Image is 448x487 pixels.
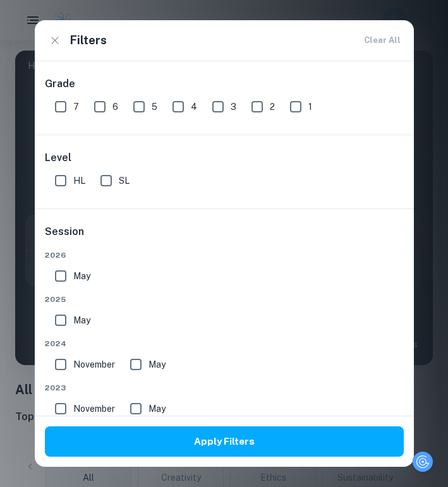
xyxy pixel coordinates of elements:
[231,100,236,114] span: 3
[148,402,166,416] span: May
[73,100,79,114] span: 7
[45,76,404,92] h6: Grade
[45,224,404,250] h6: Session
[308,100,312,114] span: 1
[45,294,404,305] span: 2025
[191,100,197,114] span: 4
[119,174,130,188] span: SL
[270,100,275,114] span: 2
[73,174,85,188] span: HL
[45,426,404,457] button: Apply Filters
[70,32,107,49] h6: Filters
[148,358,166,371] span: May
[73,269,90,283] span: May
[45,250,404,261] span: 2026
[73,313,90,327] span: May
[45,150,404,165] h6: Level
[45,382,404,394] span: 2023
[112,100,118,114] span: 6
[152,100,157,114] span: 5
[45,338,404,349] span: 2024
[73,358,115,371] span: November
[73,402,115,416] span: November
